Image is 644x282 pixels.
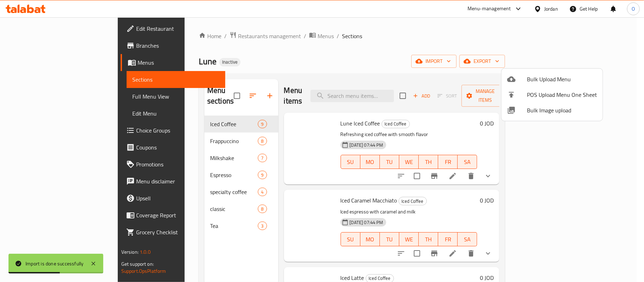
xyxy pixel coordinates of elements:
[527,90,597,99] span: POS Upload Menu One Sheet
[527,75,597,83] span: Bulk Upload Menu
[501,87,603,102] li: POS Upload Menu One Sheet
[527,106,597,114] span: Bulk Image upload
[501,71,603,87] li: Upload bulk menu
[25,260,83,268] div: Import is done successfully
